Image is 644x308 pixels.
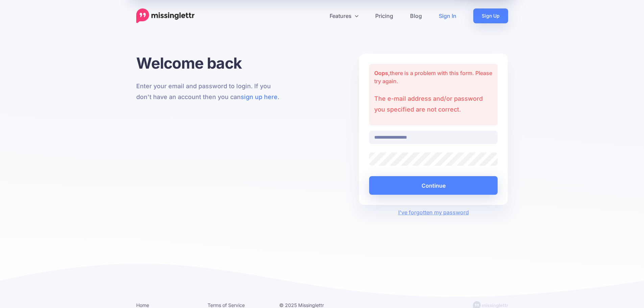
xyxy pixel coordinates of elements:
button: Continue [369,176,498,195]
a: sign up here [241,93,278,100]
a: I've forgotten my password [398,209,469,216]
a: Features [321,8,367,23]
a: Blog [402,8,430,23]
a: Pricing [367,8,402,23]
p: The e-mail address and/or password you specified are not correct. [374,93,493,115]
a: Sign Up [473,8,508,23]
a: Sign In [430,8,465,23]
div: there is a problem with this form. Please try again. [369,64,498,125]
p: Enter your email and password to login. If you don't have an account then you can . [136,81,285,102]
a: Terms of Service [208,302,245,308]
strong: Oops, [374,70,390,76]
a: Home [136,302,149,308]
h1: Welcome back [136,54,285,72]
